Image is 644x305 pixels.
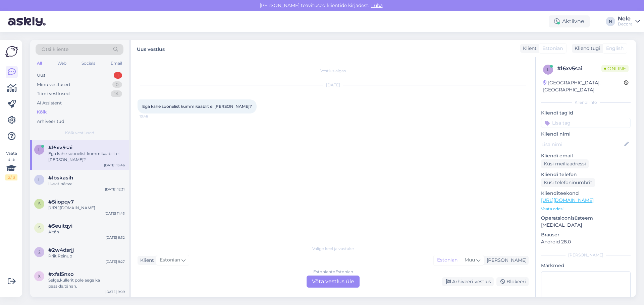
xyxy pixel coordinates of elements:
[520,45,537,52] div: Klient
[48,247,74,253] span: #2w4dsrjj
[38,147,41,152] span: l
[137,44,165,53] label: Uus vestlus
[48,181,125,187] div: Ilusat päeva!
[37,100,62,106] div: AI Assistent
[48,277,125,289] div: Selge,kullerit pole aega ka passida,tänan.
[48,205,125,211] div: [URL][DOMAIN_NAME]
[541,178,595,187] div: Küsi telefoninumbrit
[140,114,165,119] span: 13:46
[105,187,125,192] div: [DATE] 12:31
[541,99,631,105] div: Kliendi info
[37,118,64,125] div: Arhiveeritud
[112,81,122,88] div: 0
[38,249,41,254] span: 2
[105,211,125,216] div: [DATE] 11:43
[541,141,623,148] input: Lisa nimi
[36,59,43,68] div: All
[541,109,631,117] p: Kliendi tag'id
[465,257,475,263] span: Muu
[37,90,70,97] div: Tiimi vestlused
[37,81,70,88] div: Minu vestlused
[541,197,594,203] a: [URL][DOMAIN_NAME]
[48,223,72,229] span: #5euitqyi
[618,21,633,27] div: Decora
[369,2,385,8] span: Luba
[80,59,97,68] div: Socials
[541,252,631,258] div: [PERSON_NAME]
[541,206,631,212] p: Vaata edasi ...
[541,171,631,178] p: Kliendi telefon
[541,231,631,238] p: Brauser
[541,131,631,138] p: Kliendi nimi
[111,90,122,97] div: 14
[434,255,461,265] div: Estonian
[618,16,640,27] a: NeleDecora
[48,151,125,163] div: Ega kahe soonelist kummikaablit ei [PERSON_NAME]?
[541,118,631,128] input: Lisa tag
[442,277,494,286] div: Arhiveeri vestlus
[48,199,74,205] span: #5iiopqv7
[106,259,125,264] div: [DATE] 9:27
[496,277,529,286] div: Blokeeri
[557,65,601,73] div: # l6xv5sai
[601,65,629,72] span: Online
[547,67,549,72] span: l
[541,238,631,245] p: Android 28.0
[541,222,631,229] p: [MEDICAL_DATA]
[38,225,41,230] span: 5
[542,45,563,52] span: Estonian
[48,271,74,277] span: #xfsl5nxo
[104,163,125,168] div: [DATE] 13:46
[48,175,73,181] span: #lbskasih
[572,45,600,52] div: Klienditugi
[5,45,18,58] img: Askly Logo
[307,276,360,288] div: Võta vestlus üle
[56,59,68,68] div: Web
[138,257,154,264] div: Klient
[38,274,41,279] span: x
[138,246,529,252] div: Valige keel ja vastake
[541,152,631,159] p: Kliendi email
[543,79,624,93] div: [GEOGRAPHIC_DATA], [GEOGRAPHIC_DATA]
[37,72,45,79] div: Uus
[541,215,631,222] p: Operatsioonisüsteem
[48,229,125,235] div: Aitäh
[606,17,615,26] div: N
[313,269,353,275] div: Estonian to Estonian
[37,109,47,116] div: Kõik
[109,59,123,68] div: Email
[541,190,631,197] p: Klienditeekond
[549,15,590,27] div: Aktiivne
[618,16,633,21] div: Nele
[606,45,624,52] span: English
[138,82,529,88] div: [DATE]
[160,256,180,264] span: Estonian
[5,174,17,180] div: 2 / 3
[48,253,125,259] div: Priit Reinup
[541,159,589,168] div: Küsi meiliaadressi
[114,72,122,79] div: 1
[105,289,125,294] div: [DATE] 9:09
[142,104,252,109] span: Ega kahe soonelist kummikaablit ei [PERSON_NAME]?
[106,235,125,240] div: [DATE] 9:32
[138,68,529,74] div: Vestlus algas
[38,177,41,182] span: l
[541,262,631,269] p: Märkmed
[38,201,41,206] span: 5
[65,130,94,136] span: Kõik vestlused
[42,46,68,53] span: Otsi kliente
[484,257,527,264] div: [PERSON_NAME]
[48,145,72,151] span: #l6xv5sai
[5,150,17,180] div: Vaata siia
